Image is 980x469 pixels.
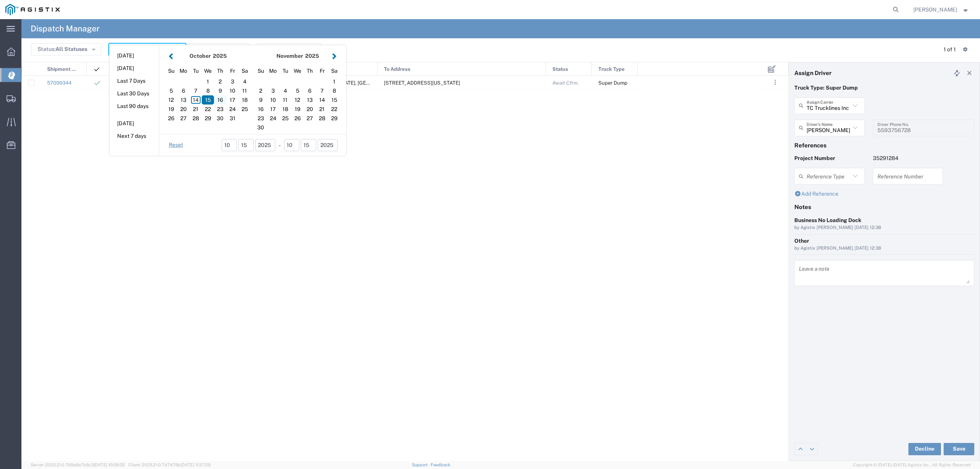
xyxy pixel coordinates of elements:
div: 24 [226,105,238,114]
button: Last 7 Days [109,75,159,87]
span: 308 W Alluvial Ave, Clovis, California, 93611, United States [384,80,460,86]
div: Sunday [165,65,177,77]
div: 16 [214,95,226,105]
button: Next 7 days [109,130,159,142]
div: 28 [189,114,202,123]
button: Last 90 days [109,100,159,112]
span: Shipment No. [47,62,78,76]
input: yyyy [255,139,275,151]
div: 9 [214,86,226,95]
div: 11 [279,95,291,105]
div: 17 [267,105,279,114]
div: 30 [255,123,267,132]
div: 3 [226,77,238,86]
a: Edit next row [806,443,818,455]
button: ... [770,77,781,88]
button: [DATE] [109,62,159,74]
div: 19 [291,105,304,114]
span: Lorretta Ayala [913,5,957,14]
h4: Dispatch Manager [31,19,100,38]
input: mm [222,139,237,151]
div: 15 [202,95,214,105]
div: Sunday [255,65,267,77]
div: 16 [255,105,267,114]
div: Tuesday [279,65,291,77]
span: Client: 2025.21.0-7d7479b [128,462,211,467]
div: 23 [255,114,267,123]
span: To Address [384,62,410,76]
div: 31 [226,114,238,123]
p: Project Number [794,154,865,162]
div: 18 [279,105,291,114]
button: Saved Searches [188,43,249,56]
span: Super Dump [598,80,627,86]
p: Truck Type: Super Dump [794,84,974,92]
input: dd [238,139,254,151]
div: 12 [165,95,177,105]
div: by Agistix [PERSON_NAME] [DATE] 12:38 [794,245,974,252]
button: [PERSON_NAME] [913,5,970,14]
a: Support [412,462,431,467]
div: 27 [177,114,189,123]
div: 18 [238,95,251,105]
button: Advanced Search [257,43,321,56]
div: 6 [304,86,316,95]
div: by Agistix [PERSON_NAME] [DATE] 12:38 [794,224,974,231]
span: 2025 [305,53,319,59]
div: Thursday [304,65,316,77]
span: Await Cfrm. [552,80,579,86]
div: 29 [202,114,214,123]
div: Monday [267,65,279,77]
input: dd [301,139,316,151]
span: . . . [774,78,776,87]
strong: October [189,53,211,59]
div: Saturday [238,65,251,77]
div: 20 [304,105,316,114]
div: 20 [177,105,189,114]
div: 24 [267,114,279,123]
img: icon [93,65,101,73]
span: Copyright © [DATE]-[DATE] Agistix Inc., All Rights Reserved [853,462,971,468]
div: 25 [279,114,291,123]
div: 4 [279,86,291,95]
span: Status [552,62,568,76]
input: yyyy [318,139,338,151]
div: 27 [304,114,316,123]
div: 5 [165,86,177,95]
div: 22 [202,105,214,114]
p: 35291284 [873,154,943,162]
div: 22 [328,105,340,114]
div: 26 [291,114,304,123]
div: 8 [202,86,214,95]
div: 5 [291,86,304,95]
div: 23 [214,105,226,114]
div: 3 [267,86,279,95]
a: Edit previous row [795,443,806,455]
span: - [279,141,281,149]
div: 7 [189,86,202,95]
div: 13 [304,95,316,105]
button: Save [944,443,974,455]
span: [DATE] 10:09:35 [94,462,125,467]
a: Feedback [431,462,450,467]
span: Truck Type [598,62,625,76]
span: Server: 2025.21.0-769a9a7b8c3 [31,462,125,467]
div: 14 [316,95,328,105]
a: Reset [169,141,183,149]
div: Tuesday [189,65,202,77]
div: 17 [226,95,238,105]
div: Wednesday [291,65,304,77]
div: 13 [177,95,189,105]
div: Friday [226,65,238,77]
button: [DATE] [109,118,159,129]
div: 1 [202,77,214,86]
div: 10 [267,95,279,105]
div: 28 [316,114,328,123]
div: 2 [214,77,226,86]
div: Monday [177,65,189,77]
div: Friday [316,65,328,77]
h4: Notes [794,203,974,210]
div: 1 [328,77,340,86]
div: 9 [255,95,267,105]
div: 1 of 1 [944,46,957,54]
